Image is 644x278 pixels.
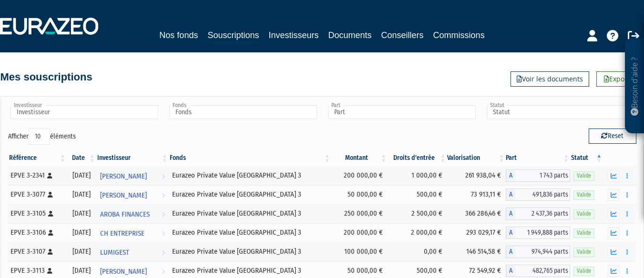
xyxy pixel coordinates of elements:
[172,228,328,238] div: Eurazeo Private Value [GEOGRAPHIC_DATA] 3
[172,247,328,257] div: Eurazeo Private Value [GEOGRAPHIC_DATA] 3
[573,267,594,276] span: Valide
[573,190,594,199] span: Valide
[172,170,328,180] div: Eurazeo Private Value [GEOGRAPHIC_DATA] 3
[48,230,53,236] i: [Français] Personne physique
[511,71,589,87] a: Voir les documents
[268,29,318,42] a: Investisseurs
[506,208,515,220] span: A
[48,249,53,255] i: [Français] Personne physique
[10,228,63,238] div: EPVE 3-3106
[100,225,144,242] span: CH ENTREPRISE
[159,29,198,42] a: Nos fonds
[447,150,506,166] th: Valorisation: activer pour trier la colonne par ordre croissant
[100,206,150,223] span: AROBA FINANCES
[506,227,515,239] span: A
[162,206,165,223] i: Voir l'investisseur
[100,168,147,185] span: [PERSON_NAME]
[506,150,570,166] th: Part: activer pour trier la colonne par ordre croissant
[506,169,515,182] span: A
[331,150,388,166] th: Montant: activer pour trier la colonne par ordre croissant
[70,247,93,257] div: [DATE]
[10,170,63,180] div: EPVE 3-2341
[381,29,424,42] a: Conseillers
[96,166,169,185] a: [PERSON_NAME]
[506,189,570,201] div: A - Eurazeo Private Value Europe 3
[29,129,50,145] select: Afficheréléments
[589,129,636,144] button: Reset
[8,150,67,166] th: Référence : activer pour trier la colonne par ordre croissant
[515,227,570,239] span: 1 949,888 parts
[629,43,640,129] p: Besoin d'aide ?
[162,225,165,242] i: Voir l'investisseur
[388,223,447,242] td: 2 000,00 €
[70,170,93,180] div: [DATE]
[515,189,570,201] span: 491,836 parts
[506,265,570,277] div: A - Eurazeo Private Value Europe 3
[10,189,63,199] div: EPVE 3-3077
[96,150,169,166] th: Investisseur: activer pour trier la colonne par ordre croissant
[515,208,570,220] span: 2 437,36 parts
[10,208,63,218] div: EPVE 3-3105
[162,168,165,185] i: Voir l'investisseur
[506,227,570,239] div: A - Eurazeo Private Value Europe 3
[47,268,52,274] i: [Français] Personne physique
[388,204,447,223] td: 2 500,00 €
[100,244,129,261] span: LUMIGEST
[172,208,328,218] div: Eurazeo Private Value [GEOGRAPHIC_DATA] 3
[169,150,331,166] th: Fonds: activer pour trier la colonne par ordre croissant
[573,209,594,218] span: Valide
[48,211,53,217] i: [Français] Personne physique
[70,228,93,238] div: [DATE]
[70,266,93,276] div: [DATE]
[328,29,372,42] a: Documents
[506,246,570,258] div: A - Eurazeo Private Value Europe 3
[506,246,515,258] span: A
[70,208,93,218] div: [DATE]
[573,248,594,257] span: Valide
[506,208,570,220] div: A - Eurazeo Private Value Europe 3
[96,242,169,261] a: LUMIGEST
[10,266,63,276] div: EPVE 3-3113
[388,166,447,185] td: 1 000,00 €
[447,166,506,185] td: 261 938,04 €
[0,71,92,83] h4: Mes souscriptions
[447,242,506,261] td: 146 514,58 €
[96,204,169,223] a: AROBA FINANCES
[48,192,53,198] i: [Français] Personne physique
[331,204,388,223] td: 250 000,00 €
[331,185,388,204] td: 50 000,00 €
[8,129,76,145] label: Afficher éléments
[573,171,594,180] span: Valide
[96,223,169,242] a: CH ENTREPRISE
[96,185,169,204] a: [PERSON_NAME]
[207,29,259,43] a: Souscriptions
[515,246,570,258] span: 974,944 parts
[331,166,388,185] td: 200 000,00 €
[515,265,570,277] span: 482,765 parts
[67,150,96,166] th: Date: activer pour trier la colonne par ordre croissant
[331,223,388,242] td: 200 000,00 €
[570,150,603,166] th: Statut : activer pour trier la colonne par ordre d&eacute;croissant
[172,266,328,276] div: Eurazeo Private Value [GEOGRAPHIC_DATA] 3
[506,265,515,277] span: A
[331,242,388,261] td: 100 000,00 €
[172,189,328,199] div: Eurazeo Private Value [GEOGRAPHIC_DATA] 3
[447,185,506,204] td: 73 913,11 €
[388,150,447,166] th: Droits d'entrée: activer pour trier la colonne par ordre croissant
[388,185,447,204] td: 500,00 €
[162,244,165,261] i: Voir l'investisseur
[162,187,165,204] i: Voir l'investisseur
[506,189,515,201] span: A
[515,169,570,182] span: 1 743 parts
[433,29,485,42] a: Commissions
[10,247,63,257] div: EPVE 3-3107
[47,173,52,179] i: [Français] Personne physique
[447,223,506,242] td: 293 029,17 €
[388,242,447,261] td: 0,00 €
[70,189,93,199] div: [DATE]
[596,71,644,87] a: Exporter
[506,169,570,182] div: A - Eurazeo Private Value Europe 3
[573,228,594,238] span: Valide
[100,187,147,204] span: [PERSON_NAME]
[447,204,506,223] td: 366 286,46 €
